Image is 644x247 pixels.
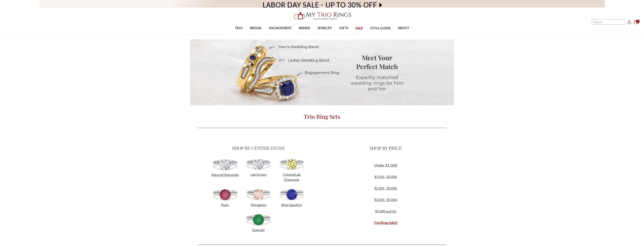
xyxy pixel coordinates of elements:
[252,228,265,232] span: Emerald
[251,203,266,207] a: Morganite
[250,172,266,177] span: Lab Grown
[636,20,640,23] span: 3
[237,34,241,35] button: submenu toggle
[374,175,397,179] a: $1,001 - $2,000
[394,22,413,34] a: ABOUT
[281,203,302,207] span: Blue Sapphire
[317,26,332,30] span: JEWELRY
[269,26,292,30] span: ENGAGEMENT
[235,26,243,30] span: TRIO
[325,145,446,151] h2: SHOP BY PRICE
[251,203,266,207] span: Morganite
[346,53,408,71] h1: Meet Your Perfect Match
[627,20,631,24] svg: Account
[352,22,367,34] a: SALE
[592,19,625,25] input: Search and use arrows or TAB to navigate results
[254,34,258,35] button: submenu toggle
[302,34,306,35] button: submenu toggle
[367,22,394,34] a: STYLE GUIDE
[339,26,348,30] span: GIFTS
[375,209,396,213] a: $5,000 and Up
[633,20,639,24] a: Cart with 0 items
[250,26,262,30] span: BRIDAL
[295,22,313,34] a: BANDS
[398,26,409,30] span: ABOUT
[374,164,397,167] a: Under $1,000
[355,26,363,31] span: SALE
[246,22,265,34] a: BRIDAL
[211,173,239,177] span: Natural Diamonds
[283,172,301,182] span: Colored Lab Diamonds
[231,22,246,34] a: TRIO
[342,34,346,35] button: submenu toggle
[402,34,405,35] button: submenu toggle
[313,22,335,34] a: JEWELRY
[266,22,295,34] a: ENGAGEMENT
[250,173,266,176] a: Lab Grown
[221,203,229,207] a: Ruby
[374,186,397,190] a: $2,001 - $3,000
[187,10,457,22] a: My Trio Rings
[374,221,397,225] a: Trio Rings SALE
[211,173,239,177] a: Natural Diamonds
[115,113,529,120] h2: Trio Ring Sets
[374,198,397,202] a: $3,001 - $5,000
[279,34,282,35] button: submenu toggle
[346,75,408,91] h1: Expertly matched wedding rings for him and her
[198,145,319,151] h2: SHOP BY CENTER STONE
[633,20,637,24] svg: cart.cart_preview
[292,10,352,22] img: My Trio Rings
[281,203,302,207] a: Blue Sapphire
[336,22,352,34] a: GIFTS
[252,228,265,232] a: Emerald
[323,34,326,35] button: submenu toggle
[627,20,631,24] a: Account
[221,203,229,207] span: Ruby
[370,26,391,31] span: STYLE GUIDE
[283,173,301,181] a: Colored Lab Diamonds
[374,163,397,167] span: Under $1,000
[299,26,310,30] span: BANDS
